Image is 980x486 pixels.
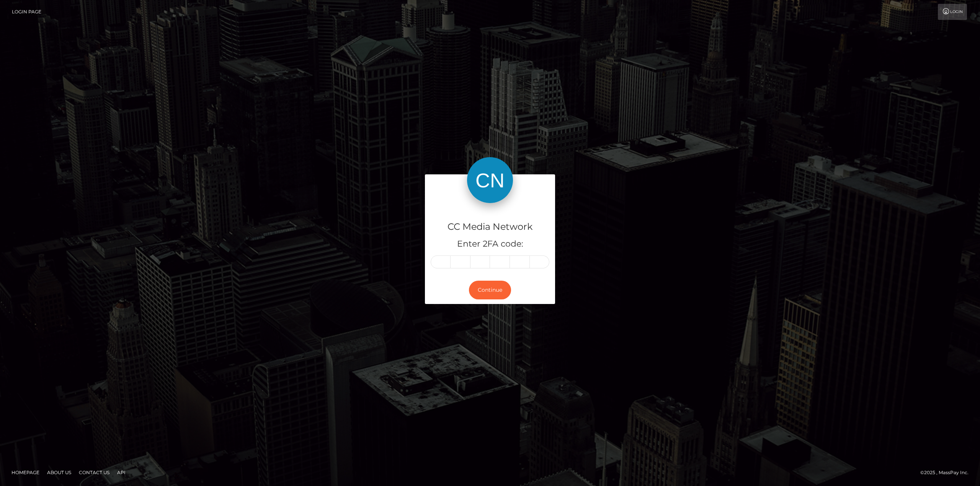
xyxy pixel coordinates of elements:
[44,466,74,478] a: About Us
[8,466,42,478] a: Homepage
[114,466,129,478] a: API
[920,468,974,477] div: © 2025 , MassPay Inc.
[469,281,511,299] button: Continue
[431,220,549,234] h4: CC Media Network
[76,466,113,478] a: Contact Us
[938,4,967,20] a: Login
[467,157,513,203] img: CC Media Network
[12,4,41,20] a: Login Page
[431,238,549,250] h5: Enter 2FA code:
